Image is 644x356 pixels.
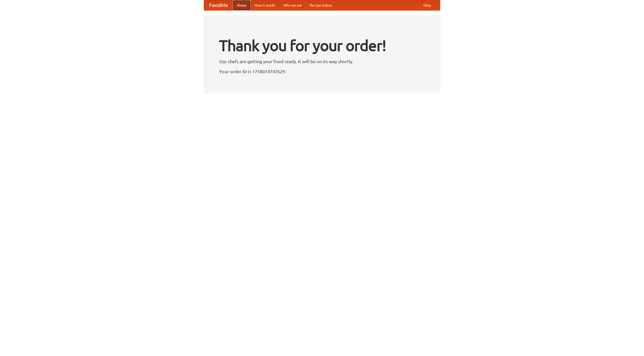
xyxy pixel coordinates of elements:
[419,0,435,10] a: Help
[219,58,425,65] p: Our chefs are getting your food ready. It will be on its way shortly.
[233,0,251,10] a: Home
[251,0,279,10] a: How it works
[279,0,306,10] a: Who we are
[219,68,425,75] p: Your order ID is 1758014747629.
[204,0,233,10] a: FoodMe
[306,0,336,10] a: Recipe videos
[219,33,425,58] h1: Thank you for your order!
